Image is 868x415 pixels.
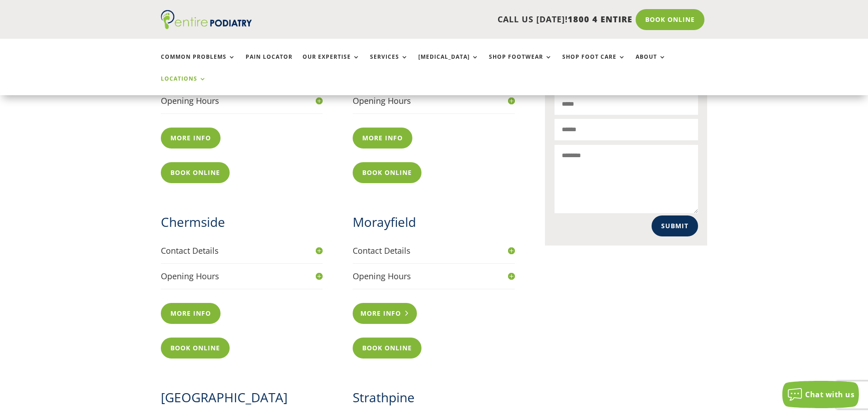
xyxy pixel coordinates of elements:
[161,128,221,149] a: More info
[353,162,421,183] a: Book Online
[353,389,515,411] h2: Strathpine
[652,215,698,236] button: Submit
[370,54,408,73] a: Services
[161,389,323,411] h2: [GEOGRAPHIC_DATA]
[161,162,230,183] a: Book Online
[805,389,854,400] span: Chat with us
[287,14,632,26] p: CALL US [DATE]!
[353,338,421,359] a: Book Online
[782,381,859,408] button: Chat with us
[636,54,666,73] a: About
[353,95,515,107] h4: Opening Hours
[161,95,323,107] h4: Opening Hours
[489,54,552,73] a: Shop Footwear
[353,271,515,282] h4: Opening Hours
[161,213,323,236] h2: Chermside
[353,213,515,236] h2: Morayfield
[568,14,632,25] span: 1800 4 ENTIRE
[161,54,236,73] a: Common Problems
[246,54,293,73] a: Pain Locator
[161,271,323,282] h4: Opening Hours
[161,338,230,359] a: Book Online
[636,9,704,30] a: Book Online
[161,76,206,95] a: Locations
[353,245,515,256] h4: Contact Details
[303,54,360,73] a: Our Expertise
[353,303,417,324] a: More info
[161,303,221,324] a: More info
[353,128,412,149] a: More info
[161,22,252,31] a: Entire Podiatry
[418,54,479,73] a: [MEDICAL_DATA]
[562,54,626,73] a: Shop Foot Care
[161,10,252,29] img: logo (1)
[161,245,323,256] h4: Contact Details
